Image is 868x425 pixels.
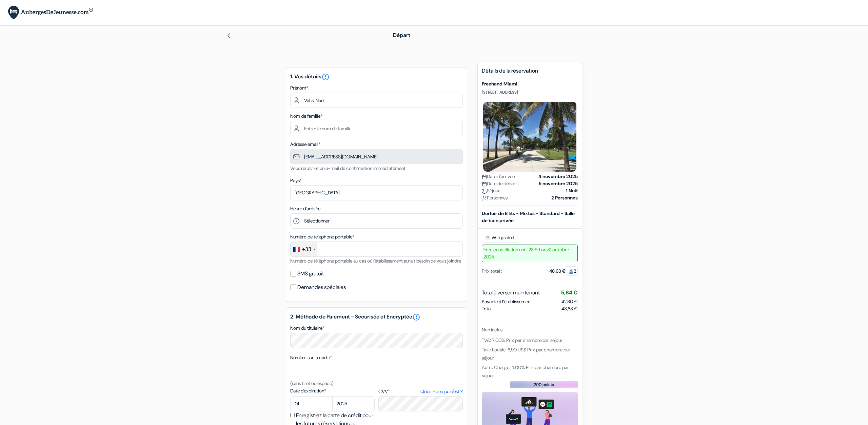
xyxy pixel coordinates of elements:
[393,32,410,39] span: Départ
[482,326,578,333] div: Non inclus
[485,235,490,240] img: free_wifi.svg
[539,180,578,187] strong: 5 novembre 2025
[321,73,330,81] i: error_outline
[566,266,578,276] span: 2
[482,67,578,78] h5: Détails de la réservation
[291,242,317,256] div: France: +33
[482,245,578,262] span: Free cancellation until 23:59 on 31 octobre 2025
[482,298,532,305] span: Payable à l’établissement
[290,165,406,171] small: Vous recevrez un e-mail de confirmation immédiatement
[482,289,540,297] span: Total à verser maintenant
[482,174,487,179] img: calendar.svg
[482,194,510,201] span: Personnes :
[297,269,324,278] label: SMS gratuit
[290,121,463,136] input: Entrer le nom de famille
[482,337,563,343] span: TVA: 7.00% Prix par chambre par séjour
[566,187,578,194] strong: 1 Nuit
[8,6,93,20] img: AubergesDeJeunesse.com
[378,388,463,395] label: CVV
[290,354,332,361] label: Numéro sur la carte
[297,283,346,292] label: Demandes spéciales
[482,233,517,243] span: Wifi gratuit
[290,387,375,394] label: Date d'expiration
[290,113,322,120] label: Nom de famille
[482,189,487,194] img: moon.svg
[482,196,487,201] img: user_icon.svg
[482,181,487,187] img: calendar.svg
[412,313,420,321] a: error_outline
[561,305,578,312] span: 48,63 €
[549,268,578,275] div: 48,63 €
[482,268,502,275] div: Prix total :
[290,149,463,164] input: Entrer adresse e-mail
[290,380,334,386] small: (sans tiret ou espace)
[482,305,492,312] span: Total
[290,177,301,184] label: Pays
[321,73,330,80] a: error_outline
[302,245,311,253] div: +33
[561,298,578,305] span: 42,80 €
[534,382,554,388] span: 200 points
[290,73,463,81] h5: 1. Vos détails
[538,173,578,180] strong: 4 novembre 2025
[482,90,578,95] p: [STREET_ADDRESS]
[290,325,324,332] label: Nom du titulaire
[290,233,354,240] label: Numéro de telephone portable
[482,187,502,194] span: Séjour :
[482,81,578,87] h5: Freehand Miami
[290,141,320,148] label: Adresse email
[482,364,569,379] span: Autre Charge: 4.00% Prix par chambre par séjour
[290,313,463,321] h5: 2. Méthode de Paiement - Sécurisée et Encryptée
[290,205,320,212] label: Heure d'arrivée
[290,93,463,108] input: Entrez votre prénom
[482,347,570,361] span: Taxe Locale: 6,90 US$ Prix par chambre par séjour
[551,194,578,201] strong: 2 Personnes
[482,210,575,224] b: Dortoir de 8 lits - Mixtes - Standard - Salle de bain privée
[420,388,463,395] a: Qu'est-ce que c'est ?
[482,173,517,180] span: Date d'arrivée :
[561,289,578,296] span: 5,84 €
[290,84,308,92] label: Prénom
[290,258,461,264] small: Numéro de téléphone portable au cas où l'établissement aurait besoin de vous joindre
[482,180,519,187] span: Date de départ :
[569,269,574,274] img: guest.svg
[226,33,232,38] img: left_arrow.svg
